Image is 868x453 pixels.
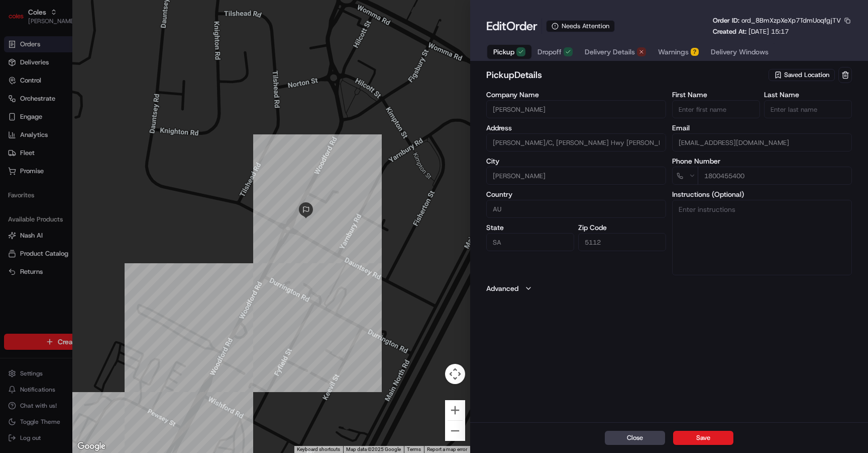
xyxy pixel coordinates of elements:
[486,133,666,152] input: Philip Hwy, Elizabeth SA 5112, Australia
[769,68,836,82] button: Saved Location
[493,47,514,57] span: Pickup
[713,27,789,36] p: Created At:
[578,224,666,231] label: Zip Code
[486,158,666,165] label: City
[10,147,18,155] div: 📗
[486,191,666,198] label: Country
[673,431,733,445] button: Save
[658,47,689,57] span: Warnings
[784,70,829,80] span: Saved Location
[10,96,28,114] img: 1736555255976-a54dd68f-1ca7-489b-9aae-adbdc363a1c4
[486,200,666,218] input: Enter country
[585,47,635,57] span: Delivery Details
[486,283,852,293] button: Advanced
[75,440,108,453] a: Open this area in Google Maps (opens a new window)
[713,16,841,25] p: Order ID:
[672,100,760,118] input: Enter first name
[486,233,574,251] input: Enter state
[26,65,181,75] input: Got a question? Start typing here...
[407,446,421,452] a: Terms (opens in new tab)
[71,170,122,178] a: Powered byPylon
[486,100,666,118] input: Enter company name
[578,233,666,251] input: Enter zip code
[6,142,81,160] a: 📗Knowledge Base
[10,40,183,56] p: Welcome 👋
[691,48,699,56] div: ?
[486,167,666,185] input: Enter city
[445,364,465,384] button: Map camera controls
[486,18,537,34] h1: Edit
[34,106,127,114] div: We're available if you need us!
[171,99,183,111] button: Start new chat
[672,191,852,198] label: Instructions (Optional)
[486,124,666,131] label: Address
[10,10,30,30] img: Nash
[297,446,340,453] button: Keyboard shortcuts
[75,440,108,453] img: Google
[34,96,165,106] div: Start new chat
[427,446,467,452] a: Report a map error
[445,400,465,420] button: Zoom in
[711,47,769,57] span: Delivery Windows
[698,167,852,185] input: Enter phone number
[486,91,666,98] label: Company Name
[85,147,93,155] div: 💻
[764,91,852,98] label: Last Name
[672,158,852,165] label: Phone Number
[672,133,852,152] input: Enter email
[748,27,789,36] span: [DATE] 15:17
[672,91,760,98] label: First Name
[764,100,852,118] input: Enter last name
[100,171,122,178] span: Pylon
[741,16,841,25] span: ord_8BmXzpXeXp7TdmUoqfgjTV
[486,283,518,293] label: Advanced
[546,20,615,32] div: Needs Attention
[346,446,401,452] span: Map data ©2025 Google
[672,124,852,131] label: Email
[445,421,465,441] button: Zoom out
[486,224,574,231] label: State
[81,142,165,160] a: 💻API Documentation
[605,431,665,445] button: Close
[506,18,537,34] span: Order
[537,47,562,57] span: Dropoff
[95,146,161,156] span: API Documentation
[486,68,767,82] h2: pickup Details
[20,146,77,156] span: Knowledge Base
